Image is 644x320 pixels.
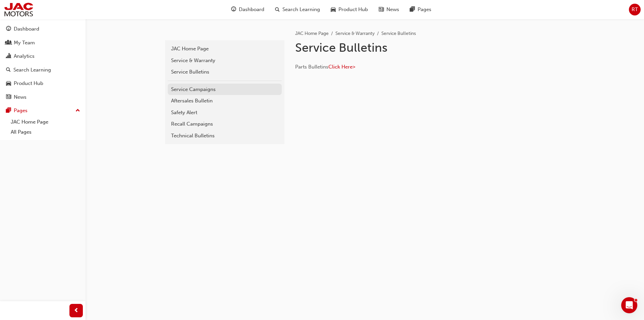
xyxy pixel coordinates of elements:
[373,3,405,16] a: news-iconNews
[14,107,28,115] div: Pages
[168,118,282,130] a: Recall Campaigns
[3,64,83,76] a: Search Learning
[6,108,11,114] span: pages-icon
[410,5,415,14] span: pages-icon
[8,117,83,127] a: JAC Home Page
[632,6,638,13] span: RT
[171,86,278,93] div: Service Campaigns
[3,104,83,117] button: Pages
[275,5,280,14] span: search-icon
[295,64,328,70] span: Parts Bulletins
[14,52,35,60] div: Analytics
[14,93,26,101] div: News
[418,6,431,13] span: Pages
[338,6,368,13] span: Product Hub
[3,50,83,62] a: Analytics
[8,127,83,137] a: All Pages
[75,106,80,115] span: up-icon
[14,80,43,87] div: Product Hub
[74,307,79,315] span: prev-icon
[3,91,83,103] a: News
[171,97,278,105] div: Aftersales Bulletin
[6,81,11,87] span: car-icon
[405,3,437,16] a: pages-iconPages
[168,95,282,107] a: Aftersales Bulletin
[270,3,325,16] a: search-iconSearch Learning
[168,107,282,119] a: Safety Alert
[168,130,282,142] a: Technical Bulletins
[231,5,236,14] span: guage-icon
[3,77,83,90] a: Product Hub
[386,6,399,13] span: News
[239,6,264,13] span: Dashboard
[14,25,39,33] div: Dashboard
[328,64,355,70] a: Click Here>
[168,55,282,66] a: Service & Warranty
[6,26,11,32] span: guage-icon
[621,297,637,313] iframe: Intercom live chat
[295,31,329,36] a: JAC Home Page
[331,5,336,14] span: car-icon
[629,4,641,15] button: RT
[6,67,11,73] span: search-icon
[379,5,384,14] span: news-icon
[171,68,278,76] div: Service Bulletins
[6,94,11,100] span: news-icon
[3,37,83,49] a: My Team
[282,6,320,13] span: Search Learning
[335,31,375,36] a: Service & Warranty
[171,109,278,117] div: Safety Alert
[13,66,51,74] div: Search Learning
[226,3,270,16] a: guage-iconDashboard
[171,120,278,128] div: Recall Campaigns
[381,30,416,38] li: Service Bulletins
[6,40,11,46] span: people-icon
[295,40,515,55] h1: Service Bulletins
[3,21,83,104] button: DashboardMy TeamAnalyticsSearch LearningProduct HubNews
[168,43,282,55] a: JAC Home Page
[171,57,278,64] div: Service & Warranty
[168,66,282,78] a: Service Bulletins
[14,39,35,47] div: My Team
[6,53,11,59] span: chart-icon
[325,3,373,16] a: car-iconProduct Hub
[171,132,278,140] div: Technical Bulletins
[168,84,282,95] a: Service Campaigns
[171,45,278,53] div: JAC Home Page
[3,23,83,35] a: Dashboard
[3,2,34,17] img: jac-portal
